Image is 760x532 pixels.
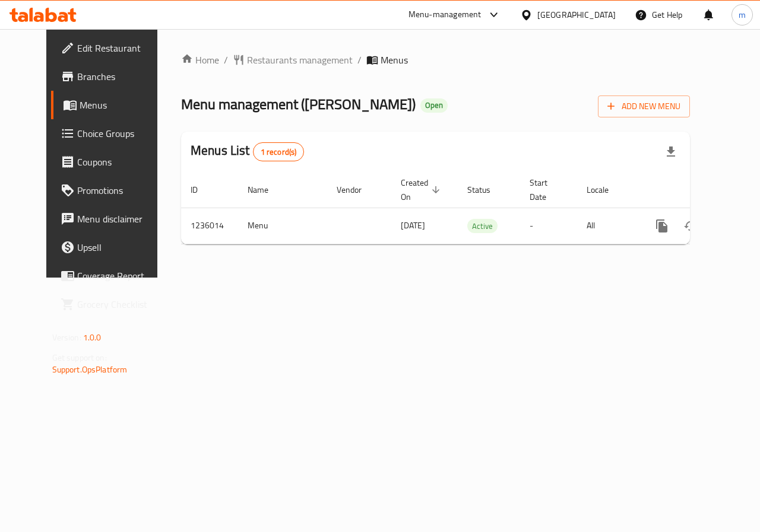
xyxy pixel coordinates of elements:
td: 1236014 [181,208,238,244]
span: Grocery Checklist [77,297,164,311]
a: Menu disclaimer [51,205,173,233]
td: All [577,208,638,244]
div: Active [467,219,498,233]
span: Menus [80,98,164,112]
a: Home [181,53,219,67]
span: Open [420,100,448,110]
button: Change Status [676,212,705,240]
span: Status [467,183,506,197]
span: Branches [77,69,164,84]
a: Promotions [51,176,173,205]
td: - [520,208,577,244]
span: Menus [381,53,408,67]
span: 1.0.0 [83,330,102,345]
span: Menu management ( [PERSON_NAME] ) [181,91,416,117]
span: Promotions [77,183,164,197]
button: more [648,212,676,240]
td: Menu [238,208,327,244]
div: Open [420,98,448,113]
span: Active [467,219,498,233]
span: Version: [52,330,81,345]
a: Restaurants management [233,53,353,67]
span: 1 record(s) [254,146,304,158]
a: Upsell [51,233,173,262]
span: Vendor [337,183,377,197]
span: Choice Groups [77,126,164,141]
span: Upsell [77,240,164,254]
h2: Menus List [191,142,304,161]
a: Grocery Checklist [51,290,173,318]
li: / [224,53,228,67]
a: Edit Restaurant [51,34,173,62]
span: [DATE] [401,218,425,233]
span: Edit Restaurant [77,41,164,55]
a: Branches [51,62,173,91]
span: Add New Menu [607,99,680,114]
div: Total records count [253,142,305,161]
span: Created On [401,176,444,204]
li: / [357,53,362,67]
a: Coverage Report [51,262,173,290]
a: Menus [51,91,173,119]
a: Coupons [51,148,173,176]
span: Locale [587,183,624,197]
a: Support.OpsPlatform [52,362,128,377]
span: Restaurants management [247,53,353,67]
div: [GEOGRAPHIC_DATA] [537,8,616,21]
div: Export file [657,138,685,166]
span: Coupons [77,155,164,169]
span: Start Date [530,176,563,204]
button: Add New Menu [598,95,690,117]
span: Coverage Report [77,269,164,283]
div: Menu-management [408,8,482,22]
span: Name [248,183,284,197]
span: ID [191,183,213,197]
a: Choice Groups [51,119,173,148]
span: Menu disclaimer [77,212,164,226]
span: m [739,8,746,21]
nav: breadcrumb [181,53,690,67]
span: Get support on: [52,350,107,365]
